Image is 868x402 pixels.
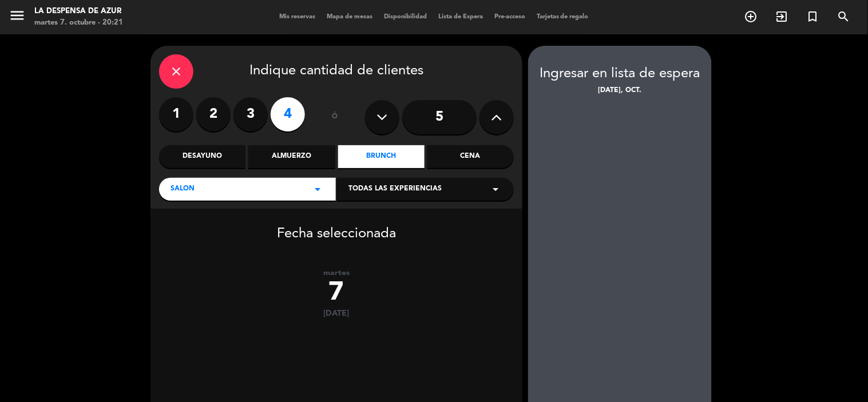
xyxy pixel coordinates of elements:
[837,10,851,23] i: search
[489,182,502,196] i: arrow_drop_down
[159,97,193,132] label: 1
[271,97,305,132] label: 4
[150,209,522,245] div: Fecha seleccionada
[150,278,522,309] div: 7
[233,97,268,132] label: 3
[248,145,335,168] div: Almuerzo
[34,6,123,17] div: La Despensa de Azur
[744,10,758,23] i: add_circle_outline
[531,14,594,20] span: Tarjetas de regalo
[169,65,183,78] i: close
[427,145,514,168] div: Cena
[321,14,378,20] span: Mapa de mesas
[528,85,712,97] div: [DATE], oct.
[171,184,195,195] span: SALON
[159,54,514,89] div: Indique cantidad de clientes
[338,145,425,168] div: Brunch
[159,145,245,168] div: Desayuno
[196,97,231,132] label: 2
[9,7,26,24] i: menu
[806,10,820,23] i: turned_in_not
[433,14,489,20] span: Lista de Espera
[775,10,789,23] i: exit_to_app
[528,63,712,85] div: Ingresar en lista de espera
[316,97,354,137] div: ó
[348,184,442,195] span: Todas las experiencias
[150,268,522,278] div: martes
[9,7,26,28] button: menu
[311,182,324,196] i: arrow_drop_down
[274,14,321,20] span: Mis reservas
[150,309,522,319] div: [DATE]
[489,14,531,20] span: Pre-acceso
[34,17,123,29] div: martes 7. octubre - 20:21
[378,14,433,20] span: Disponibilidad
